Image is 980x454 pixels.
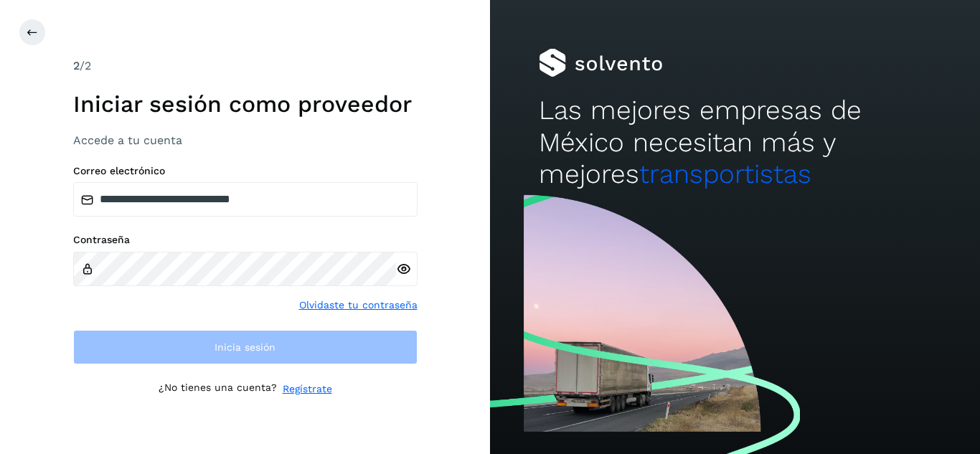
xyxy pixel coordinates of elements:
p: ¿No tienes una cuenta? [159,382,277,397]
button: Inicia sesión [73,330,418,364]
span: transportistas [639,159,811,189]
label: Correo electrónico [73,165,418,177]
a: Olvidaste tu contraseña [299,298,418,313]
h3: Accede a tu cuenta [73,133,418,147]
a: Regístrate [283,382,332,397]
div: /2 [73,57,418,75]
span: Inicia sesión [215,342,275,352]
span: 2 [73,59,80,72]
h1: Iniciar sesión como proveedor [73,90,418,118]
label: Contraseña [73,234,418,246]
h2: Las mejores empresas de México necesitan más y mejores [539,95,930,190]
